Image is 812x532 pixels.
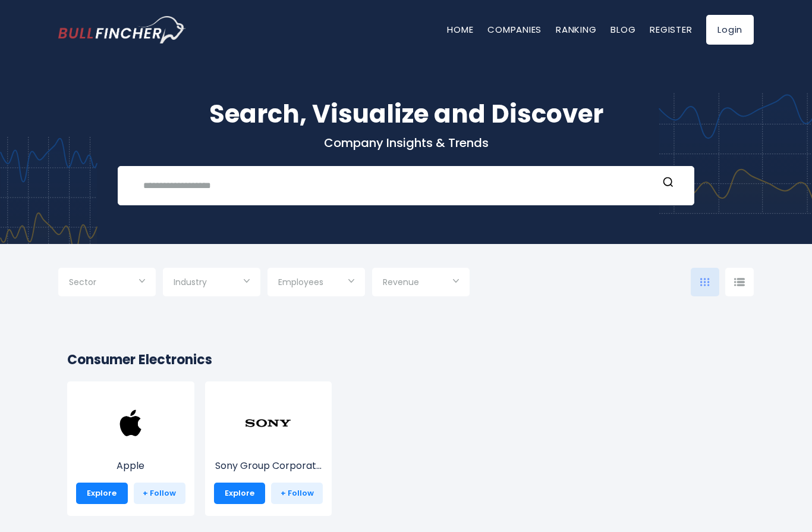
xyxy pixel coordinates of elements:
img: SONY.png [244,399,292,447]
a: Home [447,23,473,36]
a: Login [706,15,754,45]
h1: Search, Visualize and Discover [58,95,754,133]
p: Company Insights & Trends [58,135,754,151]
p: Sony Group Corporation [214,459,323,473]
img: AAPL.png [107,399,155,447]
a: Blog [610,23,635,36]
span: Industry [174,277,207,287]
a: Register [650,23,692,36]
a: + Follow [271,483,323,504]
span: Revenue [383,277,419,287]
h2: Consumer Electronics [67,350,745,370]
a: Go to homepage [58,16,186,43]
input: Selection [278,273,354,294]
input: Selection [69,273,145,294]
span: Sector [69,277,96,287]
img: icon-comp-list-view.svg [734,278,745,286]
a: + Follow [134,483,185,504]
a: Explore [214,483,266,504]
a: Explore [76,483,128,504]
input: Selection [383,273,459,294]
span: Employees [278,277,323,287]
input: Selection [174,273,250,294]
img: bullfincher logo [58,16,186,43]
a: Apple [76,421,185,473]
p: Apple [76,459,185,473]
a: Ranking [556,23,596,36]
button: Search [660,176,676,192]
a: Companies [487,23,542,36]
img: icon-comp-grid.svg [700,278,710,286]
a: Sony Group Corporat... [214,421,323,473]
